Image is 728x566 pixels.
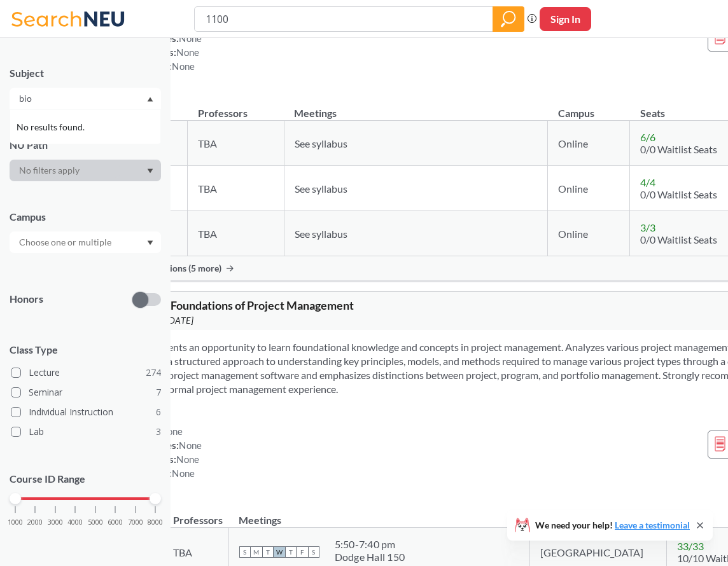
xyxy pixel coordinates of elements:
span: 5000 [88,519,103,526]
span: 6 [156,405,161,419]
svg: Dropdown arrow [147,169,153,174]
div: 5:50 - 7:40 pm [335,538,405,551]
span: We need your help! [535,521,690,530]
div: Dropdown arrow [10,231,161,253]
td: TBA [188,121,284,166]
span: None [172,60,195,72]
th: Meetings [284,93,548,121]
div: Dodge Hall 150 [335,551,405,563]
div: magnifying glass [493,6,524,32]
span: 4 / 4 [640,176,655,188]
button: Sign In [540,7,591,31]
span: F [297,546,308,558]
span: None [176,453,199,465]
span: 3 [156,425,161,439]
span: See syllabus [295,183,347,195]
span: 3000 [48,519,63,526]
div: Dropdown arrow [10,160,161,181]
span: 274 [146,366,161,380]
span: None [172,467,195,479]
span: 4000 [67,519,83,526]
span: See syllabus [295,228,347,240]
span: None [179,32,202,44]
span: 0/0 Waitlist Seats [640,143,717,155]
a: Leave a testimonial [615,520,690,530]
span: 2000 [27,519,43,526]
td: TBA [188,166,284,211]
div: Subject [10,66,161,80]
td: Online [548,121,630,166]
label: Seminar [11,384,161,401]
span: 7000 [128,519,143,526]
span: W [274,546,285,558]
td: TBA [188,211,284,256]
th: Meetings [228,500,530,528]
span: T [285,546,297,558]
span: S [308,546,319,558]
span: See syllabus [295,137,347,149]
span: No results found. [17,120,87,134]
svg: Dropdown arrow [147,240,153,245]
th: Professors [163,500,229,528]
label: Individual Instruction [11,404,161,420]
span: 0/0 Waitlist Seats [640,233,717,245]
span: PJM 5900 : Foundations of Project Management [118,298,354,312]
span: 8000 [148,519,163,526]
span: T [262,546,274,558]
label: Lab [11,424,161,440]
div: NU Path [10,138,161,152]
span: 1000 [8,519,23,526]
p: Course ID Range [10,472,161,487]
th: Campus [530,500,667,528]
td: Online [548,211,630,256]
input: No filters apply [13,91,120,106]
span: None [176,46,199,58]
th: Professors [188,93,284,121]
td: Online [548,166,630,211]
svg: Dropdown arrow [147,97,153,102]
span: 7 [156,385,161,399]
span: S [239,546,251,558]
span: M [251,546,262,558]
span: 6 / 6 [640,131,655,143]
span: Class Type [10,343,161,357]
span: 33 / 33 [677,540,704,552]
span: 3 / 3 [640,221,655,233]
span: None [179,439,202,451]
div: Dropdown arrowNo results found. [10,88,161,109]
p: Honors [10,292,43,307]
div: Campus [10,210,161,224]
input: Choose one or multiple [13,235,120,250]
label: Lecture [11,364,161,381]
span: 0/0 Waitlist Seats [640,188,717,200]
span: 6000 [108,519,123,526]
svg: magnifying glass [501,10,516,28]
th: Campus [548,93,630,121]
span: None [160,425,183,437]
input: Class, professor, course number, "phrase" [204,8,484,30]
